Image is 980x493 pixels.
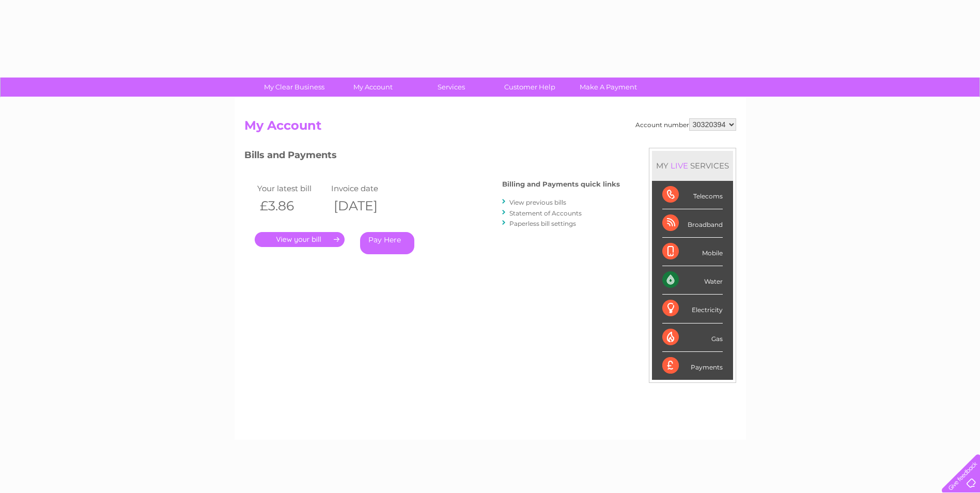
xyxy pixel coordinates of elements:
[255,181,329,195] td: Your latest bill
[662,352,723,380] div: Payments
[662,266,723,295] div: Water
[329,195,403,217] th: [DATE]
[244,148,620,166] h3: Bills and Payments
[509,209,582,217] a: Statement of Accounts
[662,323,723,352] div: Gas
[662,181,723,209] div: Telecoms
[330,78,415,97] a: My Account
[652,151,733,180] div: MY SERVICES
[252,78,337,97] a: My Clear Business
[662,209,723,238] div: Broadband
[255,232,345,247] a: .
[662,295,723,323] div: Electricity
[668,161,690,171] div: LIVE
[255,195,329,217] th: £3.86
[360,232,414,254] a: Pay Here
[509,198,566,206] a: View previous bills
[502,180,620,188] h4: Billing and Payments quick links
[509,220,576,227] a: Paperless bill settings
[487,78,572,97] a: Customer Help
[566,78,651,97] a: Make A Payment
[635,118,736,131] div: Account number
[662,238,723,266] div: Mobile
[244,118,736,138] h2: My Account
[329,181,403,195] td: Invoice date
[409,78,494,97] a: Services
